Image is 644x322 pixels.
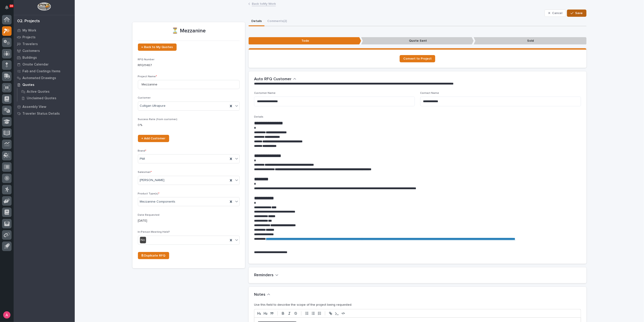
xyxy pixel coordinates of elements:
p: Use this field to describe the scope of the project being requested. [254,303,581,307]
button: Reminders [254,273,279,278]
p: 16 [10,4,13,7]
p: Traveler Status Details [22,112,60,116]
p: Sold [474,37,586,45]
a: ⎘ Duplicate RFQ [138,252,169,259]
span: Culligan Ultrapure [140,104,166,108]
button: Notes [254,292,270,297]
span: Salesman [138,171,152,174]
a: Back toMy Work [252,1,276,6]
span: Convert to Project [403,57,432,60]
a: My Work [14,27,75,34]
span: ← Back to My Quotes [142,46,173,49]
p: Onsite Calendar [22,63,49,67]
p: Quotes [22,83,34,87]
div: 02. Projects [17,19,40,24]
button: Comments (2) [264,17,290,26]
button: Notifications [2,3,12,12]
span: Contact Name [420,92,439,94]
p: Active Quotes [27,90,50,94]
p: 0 % [138,123,240,128]
p: Fab and Coatings Items [22,69,60,73]
p: Todo [249,37,361,45]
button: Details [249,17,264,26]
span: Product Type(s) [138,192,160,195]
span: Mezzanine Components [140,199,175,204]
p: Projects [22,35,36,39]
span: Cancel [552,11,562,15]
button: Save [567,10,586,17]
span: [PERSON_NAME] [140,178,165,183]
div: No [140,237,146,243]
p: Automated Drawings [22,76,56,80]
button: users-avatar [2,310,12,320]
a: Customers [14,47,75,54]
p: Assembly View [22,105,46,109]
a: Convert to Project [400,55,435,62]
a: Active Quotes [17,88,75,95]
span: PWI [140,157,145,161]
p: Travelers [22,42,38,46]
span: + Add Customer [142,137,166,140]
a: Assembly View [14,103,75,110]
a: Fab and Coatings Items [14,68,75,75]
p: Quote Sent [361,37,474,45]
span: Project Name [138,75,157,78]
a: ← Back to My Quotes [138,44,177,51]
a: Buildings [14,54,75,61]
p: ⏳ Mezzanine [138,28,240,34]
p: Customers [22,49,40,53]
span: ⎘ Duplicate RFQ [142,254,166,257]
img: Workspace Logo [37,2,51,11]
p: My Work [22,29,36,33]
a: Unclaimed Quotes [17,95,75,101]
a: Traveler Status Details [14,110,75,117]
span: Brand [138,150,147,152]
h2: Auto RFQ Customer [254,77,291,82]
a: Travelers [14,41,75,47]
p: Buildings [22,56,37,60]
a: Onsite Calendar [14,61,75,68]
a: Projects [14,34,75,41]
span: Details [254,116,263,118]
span: In-Person Meeting Held? [138,231,170,233]
span: Date Requested [138,214,160,216]
div: Notifications16 [6,5,12,13]
a: Automated Drawings [14,75,75,81]
span: Customer Name [254,92,276,94]
p: [DATE] [138,218,240,223]
h2: Reminders [254,273,274,278]
span: RFQ Number [138,58,155,61]
a: Quotes [14,81,75,88]
button: Auto RFQ Customer [254,77,296,82]
p: RFQ11467 [138,63,240,68]
a: + Add Customer [138,135,169,142]
span: Save [575,11,583,15]
button: Cancel [545,10,566,17]
p: Unclaimed Quotes [27,96,56,100]
span: Success Rate (from customer) [138,118,178,121]
h2: Notes [254,292,265,297]
span: Customer [138,97,151,99]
